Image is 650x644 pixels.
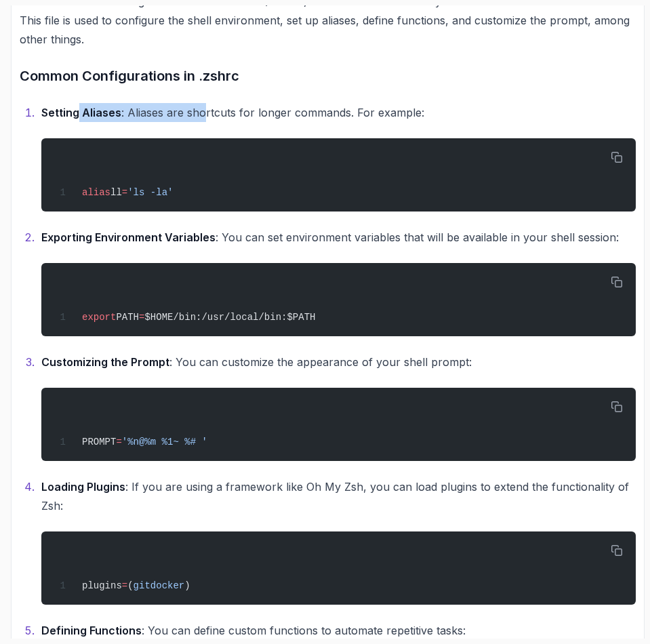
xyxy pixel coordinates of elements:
span: '%n@%m %1~ %# ' [122,437,207,447]
span: PATH [116,312,139,323]
span: = [122,187,127,198]
span: = [116,437,121,447]
strong: Loading Plugins [41,480,125,494]
p: : Aliases are shortcuts for longer commands. For example: [41,103,636,122]
span: docker [150,580,184,591]
span: ll [110,187,122,198]
p: : You can define custom functions to automate repetitive tasks: [41,621,636,640]
span: plugins [82,580,122,591]
span: 'ls -la' [127,187,173,198]
span: = [139,312,144,323]
strong: Customizing the Prompt [41,355,169,369]
span: $HOME/bin:/usr/local/bin:$PATH [144,312,315,323]
span: alias [82,187,110,198]
p: : You can set environment variables that will be available in your shell session: [41,228,636,247]
strong: Defining Functions [41,624,142,637]
h3: Common Configurations in .zshrc [20,65,636,87]
strong: Setting Aliases [41,106,121,119]
span: = [122,580,127,591]
p: : If you are using a framework like Oh My Zsh, you can load plugins to extend the functionality o... [41,477,636,515]
span: git [134,580,150,591]
strong: Exporting Environment Variables [41,230,216,244]
span: PROMPT [82,437,116,447]
p: : You can customize the appearance of your shell prompt: [41,353,636,371]
span: export [82,312,116,323]
span: ) [184,580,190,591]
span: ( [127,580,133,591]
